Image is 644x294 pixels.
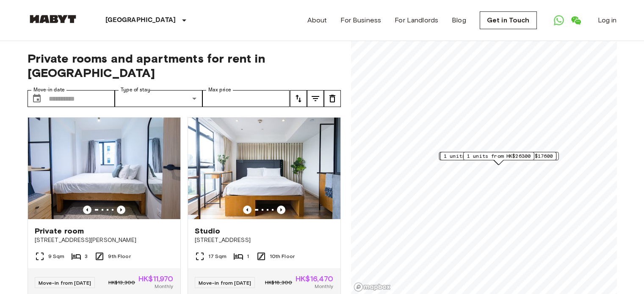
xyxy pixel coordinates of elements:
button: tune [307,90,324,107]
span: Studio [195,226,221,236]
a: Blog [452,15,466,25]
span: 1 [247,253,249,260]
span: 9th Floor [108,253,130,260]
span: Private rooms and apartments for rent in [GEOGRAPHIC_DATA] [28,51,341,80]
a: Mapbox logo [354,282,391,292]
button: Choose date [28,90,45,107]
img: Habyt [28,15,78,23]
span: HK$11,970 [138,275,173,283]
label: Move-in date [33,86,65,93]
a: Open WeChat [567,12,584,29]
span: Monthly [315,283,333,290]
img: Marketing picture of unit HK-01-046-009-03 [28,118,180,219]
span: [STREET_ADDRESS] [195,236,334,245]
button: Previous image [243,206,252,214]
a: Log in [598,15,617,25]
a: For Landlords [395,15,438,25]
span: 9 Sqm [48,253,65,260]
span: HK$18,300 [265,279,292,286]
label: Max price [208,86,231,93]
img: Marketing picture of unit HK-01-001-016-01 [188,118,340,219]
div: Map marker [439,152,558,165]
span: Move-in from [DATE] [39,280,91,286]
div: Map marker [463,152,534,165]
label: Type of stay [121,86,150,93]
span: 10th Floor [270,253,295,260]
a: About [307,15,327,25]
span: 1 units from HK$26300 [467,152,530,160]
a: Get in Touch [480,11,537,29]
button: tune [290,90,307,107]
button: tune [324,90,341,107]
span: HK$16,470 [296,275,333,283]
div: Map marker [440,152,556,165]
button: Previous image [117,206,125,214]
span: 1 units from [GEOGRAPHIC_DATA]$17600 [444,152,553,160]
p: [GEOGRAPHIC_DATA] [105,15,176,25]
button: Previous image [83,206,91,214]
a: For Business [340,15,381,25]
span: HK$13,300 [108,279,135,286]
span: Monthly [155,283,173,290]
span: Move-in from [DATE] [199,280,252,286]
span: [STREET_ADDRESS][PERSON_NAME] [35,236,174,245]
a: Open WhatsApp [550,12,567,29]
span: 17 Sqm [208,253,227,260]
span: Private room [35,226,84,236]
button: Previous image [277,206,285,214]
span: 3 [85,253,88,260]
